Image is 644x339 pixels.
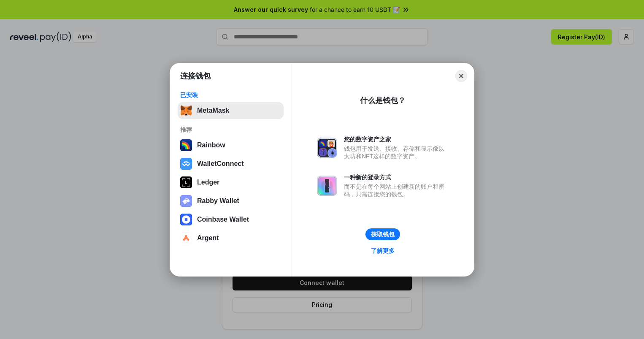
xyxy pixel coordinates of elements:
img: svg+xml,%3Csvg%20xmlns%3D%22http%3A%2F%2Fwww.w3.org%2F2000%2Fsvg%22%20fill%3D%22none%22%20viewBox... [317,138,337,158]
img: svg+xml,%3Csvg%20width%3D%2228%22%20height%3D%2228%22%20viewBox%3D%220%200%2028%2028%22%20fill%3D... [180,158,192,170]
div: Rabby Wallet [197,197,239,205]
button: 获取钱包 [365,228,400,240]
div: MetaMask [197,107,229,114]
div: 您的数字资产之家 [344,136,449,143]
img: svg+xml,%3Csvg%20fill%3D%22none%22%20height%3D%2233%22%20viewBox%3D%220%200%2035%2033%22%20width%... [180,105,192,117]
button: Ledger [178,174,284,191]
button: WalletConnect [178,155,284,172]
div: 了解更多 [371,247,395,255]
h1: 连接钱包 [180,71,211,81]
div: 获取钱包 [371,231,395,238]
button: Coinbase Wallet [178,211,284,228]
img: svg+xml,%3Csvg%20xmlns%3D%22http%3A%2F%2Fwww.w3.org%2F2000%2Fsvg%22%20width%3D%2228%22%20height%3... [180,176,192,188]
div: Argent [197,234,219,242]
button: Close [455,70,467,82]
div: 什么是钱包？ [360,95,406,106]
button: Argent [178,230,284,247]
div: 已安装 [180,91,281,99]
div: 一种新的登录方式 [344,174,449,181]
button: Rainbow [178,137,284,154]
div: Ledger [197,179,219,186]
img: svg+xml,%3Csvg%20width%3D%2228%22%20height%3D%2228%22%20viewBox%3D%220%200%2028%2028%22%20fill%3D... [180,232,192,244]
a: 了解更多 [366,245,400,256]
div: 钱包用于发送、接收、存储和显示像以太坊和NFT这样的数字资产。 [344,145,449,160]
button: MetaMask [178,102,284,119]
div: Coinbase Wallet [197,216,249,223]
div: 推荐 [180,126,281,133]
div: 而不是在每个网站上创建新的账户和密码，只需连接您的钱包。 [344,183,449,198]
img: svg+xml,%3Csvg%20width%3D%22120%22%20height%3D%22120%22%20viewBox%3D%220%200%20120%20120%22%20fil... [180,139,192,151]
div: Rainbow [197,141,225,149]
img: svg+xml,%3Csvg%20width%3D%2228%22%20height%3D%2228%22%20viewBox%3D%220%200%2028%2028%22%20fill%3D... [180,214,192,225]
img: svg+xml,%3Csvg%20xmlns%3D%22http%3A%2F%2Fwww.w3.org%2F2000%2Fsvg%22%20fill%3D%22none%22%20viewBox... [317,176,337,196]
div: WalletConnect [197,160,244,168]
img: svg+xml,%3Csvg%20xmlns%3D%22http%3A%2F%2Fwww.w3.org%2F2000%2Fsvg%22%20fill%3D%22none%22%20viewBox... [180,195,192,207]
button: Rabby Wallet [178,193,284,209]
